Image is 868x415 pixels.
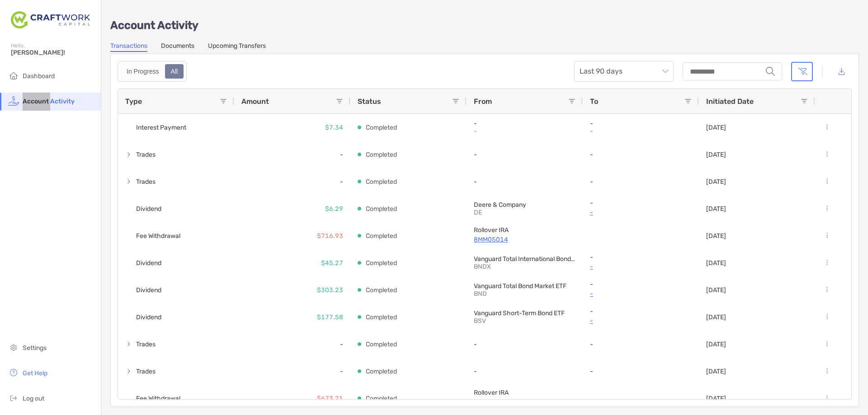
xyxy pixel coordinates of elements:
span: Fee Withdrawal [136,228,180,243]
p: $303.23 [317,284,343,296]
p: Completed [366,230,397,242]
p: $716.93 [317,230,343,242]
p: BNDX [474,263,537,270]
p: DE [474,209,537,216]
p: BSV [474,317,537,325]
p: - [590,120,692,127]
span: Fee Withdrawal [136,391,180,406]
img: input icon [766,67,775,76]
a: Documents [161,42,194,52]
p: - [590,253,692,261]
span: Settings [23,344,47,352]
img: activity icon [8,95,19,106]
a: - [590,261,692,272]
div: - [234,168,350,195]
p: Vanguard Total Bond Market ETF [474,282,576,290]
a: - [590,315,692,326]
p: - [590,288,692,299]
span: Account Activity [23,98,75,105]
div: In Progress [122,65,164,78]
span: Trades [136,174,156,189]
p: [DATE] [706,395,726,402]
span: From [474,97,492,106]
p: - [590,151,692,159]
p: Completed [366,339,397,350]
p: Completed [366,366,397,377]
p: Completed [366,257,397,269]
p: [DATE] [706,259,726,267]
p: Deere & Company [474,201,576,209]
div: - [234,141,350,168]
a: Transactions [110,42,147,52]
p: Vanguard Short-Term Bond ETF [474,309,576,317]
a: 8MM05014 [474,396,576,408]
span: Dashboard [23,72,55,80]
p: [DATE] [706,124,726,131]
span: [PERSON_NAME]! [11,49,95,56]
span: Dividend [136,310,161,325]
span: Amount [241,97,269,106]
p: [DATE] [706,205,726,213]
p: - [590,308,692,315]
p: [DATE] [706,151,726,159]
p: - [474,127,537,135]
p: [DATE] [706,232,726,240]
p: $45.27 [321,257,343,269]
a: 8MM05014 [474,234,576,245]
p: Completed [366,122,397,133]
div: All [166,65,183,78]
div: - [234,331,350,358]
div: segmented control [118,61,187,82]
button: Clear filters [791,62,813,81]
p: Completed [366,149,397,160]
span: Last 90 days [580,61,668,81]
span: Type [125,97,142,106]
span: Initiated Date [706,97,754,106]
img: household icon [8,70,19,81]
p: $6.29 [325,203,343,214]
div: - [234,358,350,385]
p: - [474,151,576,159]
p: Completed [366,203,397,214]
p: [DATE] [706,286,726,294]
p: [DATE] [706,313,726,321]
p: Account Activity [110,20,859,31]
p: [DATE] [706,178,726,186]
span: Get Help [23,369,47,377]
p: - [474,368,576,375]
span: Trades [136,337,156,352]
a: - [590,207,692,218]
span: Trades [136,147,156,162]
p: - [590,127,653,135]
span: Dividend [136,256,161,270]
p: - [590,178,692,186]
p: - [590,199,692,207]
p: $7.34 [325,122,343,133]
p: - [590,280,692,288]
p: Rollover IRA [474,389,576,396]
p: $673.21 [317,393,343,404]
p: Completed [366,312,397,323]
p: [DATE] [706,340,726,348]
span: Dividend [136,201,161,216]
p: [DATE] [706,368,726,375]
img: Zoe Logo [11,4,90,36]
p: - [590,368,692,375]
p: Completed [366,393,397,404]
p: - [474,340,576,348]
span: Interest Payment [136,120,186,135]
p: Vanguard Total International Bond ETF [474,255,576,263]
p: - [590,340,692,348]
img: get-help icon [8,367,19,378]
p: BND [474,290,537,298]
p: $177.58 [317,312,343,323]
p: Completed [366,284,397,296]
span: Status [358,97,381,106]
img: settings icon [8,342,19,353]
span: Dividend [136,283,161,298]
img: logout icon [8,392,19,403]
